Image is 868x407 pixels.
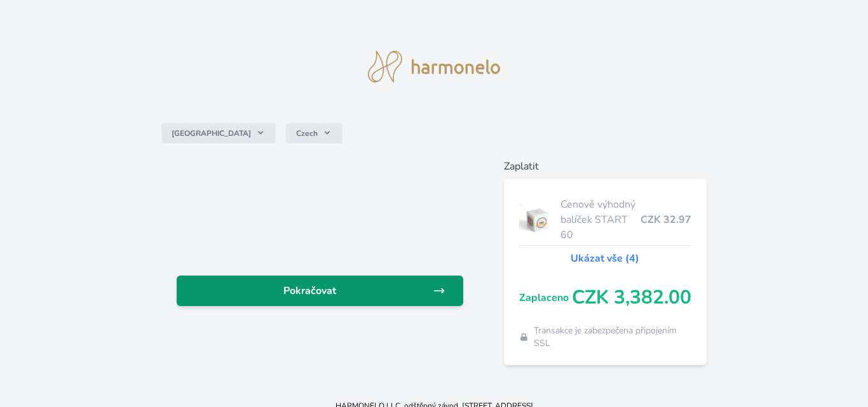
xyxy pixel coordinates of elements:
[296,128,318,138] span: Czech
[534,324,691,350] span: Transakce je zabezpečena připojením SSL
[286,123,342,143] button: Czech
[560,197,641,243] span: Cenově výhodný balíček START 60
[187,283,432,298] span: Pokračovat
[571,251,639,266] a: Ukázat vše (4)
[519,204,555,236] img: start.jpg
[504,159,707,174] h6: Zaplatit
[519,290,572,305] span: Zaplaceno
[172,128,251,138] span: [GEOGRAPHIC_DATA]
[641,212,691,227] span: CZK 32.97
[177,276,463,306] a: Pokračovat
[368,51,500,83] img: logo.svg
[161,123,276,143] button: [GEOGRAPHIC_DATA]
[572,286,691,309] span: CZK 3,382.00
